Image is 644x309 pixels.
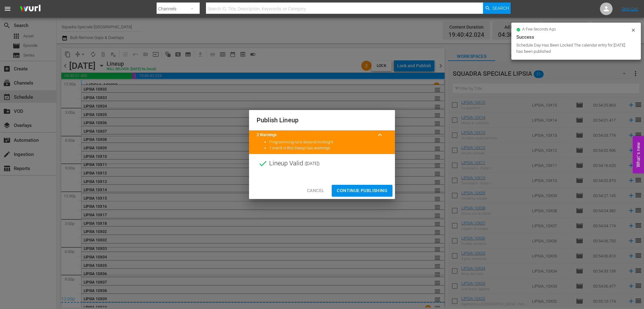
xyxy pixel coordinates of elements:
div: Success [516,33,636,41]
span: keyboard_arrow_up [376,131,384,139]
button: Cancel [302,185,329,196]
span: a few seconds ago [522,27,556,32]
div: Lineup Valid [249,154,395,173]
button: Open Feedback Widget [633,136,644,173]
li: 1 event in this lineup has warnings. [269,145,387,151]
span: Search [492,3,509,14]
button: keyboard_arrow_up [372,127,387,142]
span: menu [4,5,11,13]
li: Programming runs beyond midnight [269,139,387,145]
img: ans4CAIJ8jUAAAAAAAAAAAAAAAAAAAAAAAAgQb4GAAAAAAAAAAAAAAAAAAAAAAAAJMjXAAAAAAAAAAAAAAAAAAAAAAAAgAT5G... [15,2,45,16]
button: Continue Publishing [332,185,392,196]
span: Cancel [307,187,324,195]
div: Schedule Day Has Been Locked The calendar entry for [DATE] has been published [516,42,629,55]
a: Sign Out [622,6,638,11]
h2: Publish Lineup [257,115,387,125]
span: Continue Publishing [337,187,387,195]
span: ( [DATE] ) [305,159,320,168]
title: 2 Warnings [257,132,372,138]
